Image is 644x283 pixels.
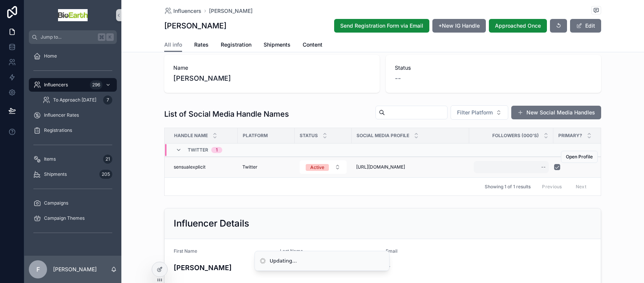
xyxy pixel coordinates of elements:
[38,93,117,107] a: To Approach [DATE]7
[103,95,112,105] div: 7
[310,164,324,171] div: Active
[58,9,88,21] img: App logo
[174,217,249,230] h2: Influencer Details
[395,64,592,72] span: Status
[570,19,601,33] button: Edit
[511,106,601,119] button: New Social Media Handles
[485,184,531,190] span: Showing 1 of 1 results
[300,160,347,174] button: Select Button
[216,147,218,153] div: 1
[299,160,347,174] a: Select Button
[221,38,251,53] a: Registration
[29,30,117,44] button: Jump to...K
[264,41,291,48] span: Shipments
[270,257,297,265] div: Updating...
[29,152,117,166] a: Items21
[1,36,14,50] iframe: Spotlight
[44,156,56,162] span: Items
[242,164,290,170] a: Twitter
[29,49,117,63] a: Home
[44,53,57,59] span: Home
[164,38,182,52] a: All info
[209,7,253,15] a: [PERSON_NAME]
[44,127,72,133] span: Registrations
[356,164,405,170] span: [URL][DOMAIN_NAME]
[194,41,209,48] span: Rates
[53,97,96,103] span: To Approach [DATE]
[164,109,289,119] h1: List of Social Media Handle Names
[438,22,480,30] span: +New IG Handle
[44,200,68,206] span: Campaigns
[495,22,541,30] span: Approached Once
[386,248,397,254] span: Email
[474,161,549,173] a: --
[36,265,40,274] span: F
[357,133,409,139] span: Social Media Profile
[44,171,67,177] span: Shipments
[44,82,68,88] span: Influencers
[29,211,117,225] a: Campaign Themes
[41,34,95,40] span: Jump to...
[29,78,117,92] a: Influencers296
[334,19,429,33] button: Send Registration Form via Email
[300,133,318,139] span: Status
[24,44,121,249] div: scrollable content
[44,215,85,221] span: Campaign Themes
[53,266,97,273] p: [PERSON_NAME]
[164,20,226,31] h1: [PERSON_NAME]
[242,164,258,170] span: Twitter
[221,41,251,48] span: Registration
[340,22,423,30] span: Send Registration Form via Email
[99,170,112,179] div: 205
[556,22,561,30] span: ↺
[44,112,79,118] span: Influencer Rates
[356,164,465,170] a: [URL][DOMAIN_NAME]
[173,7,201,15] span: Influencers
[174,248,197,254] span: First Name
[174,263,274,273] h4: [PERSON_NAME]
[90,80,102,89] div: 296
[264,38,291,53] a: Shipments
[489,19,547,33] button: Approached Once
[164,7,201,15] a: Influencers
[173,64,371,72] span: Name
[561,151,598,163] button: Open Profile
[566,154,593,160] span: Open Profile
[541,164,546,170] div: --
[243,133,268,139] span: Platform
[174,164,206,170] span: sensualexplicit
[194,38,209,53] a: Rates
[492,133,539,139] span: Followers (000's)
[107,34,113,40] span: K
[29,196,117,210] a: Campaigns
[29,167,117,181] a: Shipments205
[173,73,371,84] span: [PERSON_NAME]
[29,124,117,137] a: Registrations
[164,41,182,48] span: All info
[103,155,112,164] div: 21
[550,19,567,33] button: ↺
[174,133,208,139] span: Handle Name
[432,19,486,33] button: +New IG Handle
[395,73,401,84] span: --
[174,164,233,170] a: sensualexplicit
[303,38,322,53] a: Content
[188,147,208,153] span: Twitter
[558,133,582,139] span: Primary?
[451,105,508,120] button: Select Button
[457,109,493,116] span: Filter Platform
[29,108,117,122] a: Influencer Rates
[303,41,322,48] span: Content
